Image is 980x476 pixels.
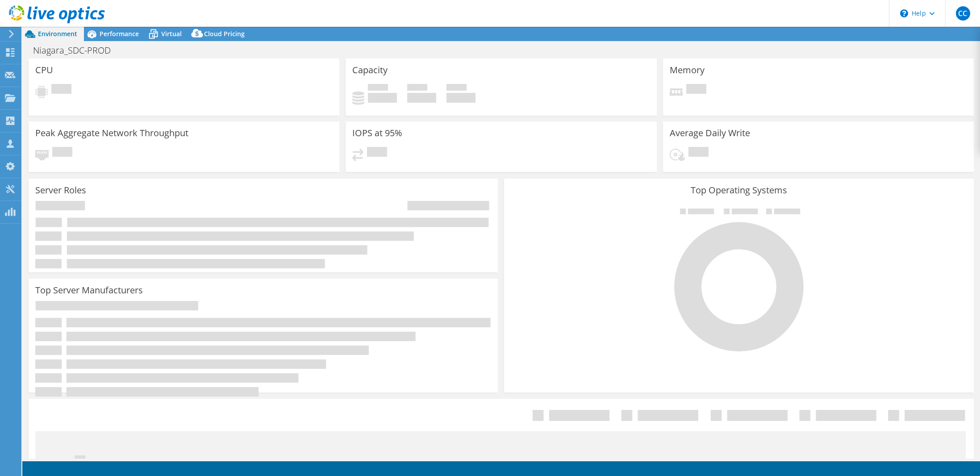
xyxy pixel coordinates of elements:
[368,84,388,93] span: Used
[29,46,125,55] h1: Niagara_SDC-PROD
[204,29,245,38] span: Cloud Pricing
[446,93,475,103] h4: 0 GiB
[52,147,72,159] span: Pending
[670,128,750,138] h3: Average Daily Write
[352,65,388,75] h3: Capacity
[35,65,53,75] h3: CPU
[35,185,86,195] h3: Server Roles
[688,147,709,159] span: Pending
[900,9,908,17] svg: \n
[367,147,387,159] span: Pending
[38,29,77,38] span: Environment
[35,285,143,295] h3: Top Server Manufacturers
[407,84,427,93] span: Free
[686,84,706,96] span: Pending
[100,29,139,38] span: Performance
[161,29,182,38] span: Virtual
[368,93,397,103] h4: 0 GiB
[956,6,970,21] span: CC
[511,185,967,195] h3: Top Operating Systems
[446,84,467,93] span: Total
[352,128,402,138] h3: IOPS at 95%
[35,128,188,138] h3: Peak Aggregate Network Throughput
[407,93,436,103] h4: 0 GiB
[670,65,705,75] h3: Memory
[51,84,71,96] span: Pending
